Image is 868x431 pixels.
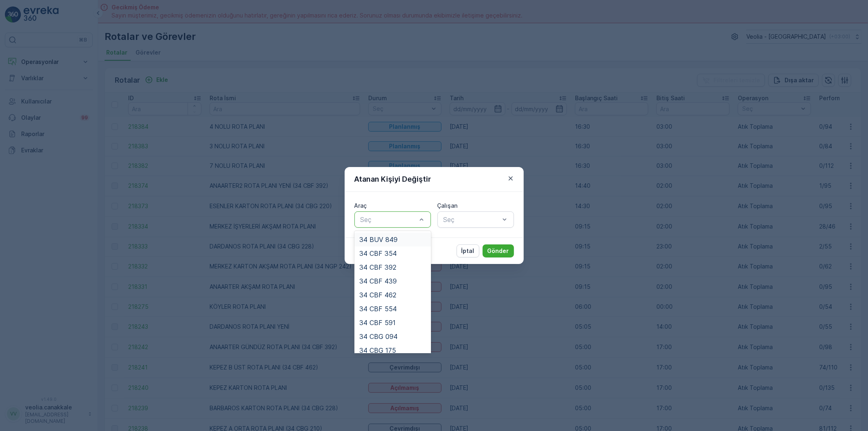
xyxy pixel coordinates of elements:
span: 34 CBF 462 [359,291,396,299]
p: İptal [461,247,474,255]
span: 34 CBF 392 [359,264,396,271]
button: Gönder [483,244,514,257]
span: 34 CBF 591 [359,319,396,326]
label: Araç [354,202,367,209]
span: 34 BUV 849 [359,236,398,243]
button: İptal [457,244,479,257]
span: 34 CBF 354 [359,250,397,257]
span: 34 CBF 554 [359,305,397,312]
p: Seç [444,215,500,224]
p: Gönder [488,247,509,255]
p: Atanan Kişiyi Değiştir [354,174,431,185]
span: 34 CBG 094 [359,333,398,340]
label: Çalışan [437,202,458,209]
p: Seç [361,215,417,224]
span: 34 CBG 175 [359,347,396,354]
span: 34 CBF 439 [359,277,397,285]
